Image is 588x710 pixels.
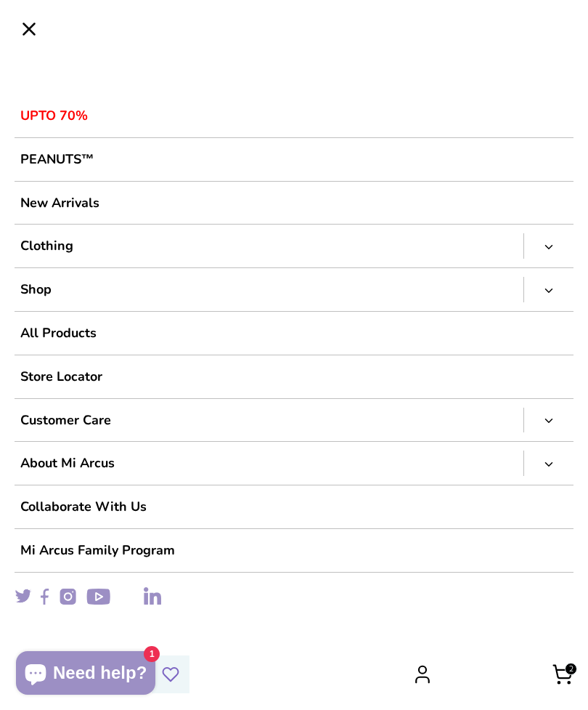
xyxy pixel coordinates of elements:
[39,587,51,606] a: Facebook
[548,661,577,678] a: 2
[15,312,530,355] a: All Products
[58,587,78,606] a: Instagram
[523,233,573,259] button: Open dropdown menu
[15,138,530,181] a: PEANUTS™
[523,451,573,476] button: Open dropdown menu
[15,485,530,528] a: Collaborate With Us
[85,587,112,606] a: Youtube
[565,663,577,675] span: 2
[15,355,530,398] a: Store Locator
[408,661,437,678] a: Account
[15,225,523,267] a: Clothing
[523,277,573,302] button: Open dropdown menu
[15,15,44,44] button: Close
[144,587,161,605] a: LinkedIn
[523,408,573,433] button: Open dropdown menu
[12,651,160,698] inbox-online-store-chat: Shopify online store chat
[15,442,523,485] a: About Mi Arcus
[119,587,136,605] a: WhatsApp
[15,182,530,225] a: New Arrivals
[15,268,523,311] a: Shop
[15,94,530,137] a: UPTO 70%
[15,587,32,605] a: Twitter
[15,529,530,572] a: Mi Arcus Family Program
[15,399,523,442] a: Customer Care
